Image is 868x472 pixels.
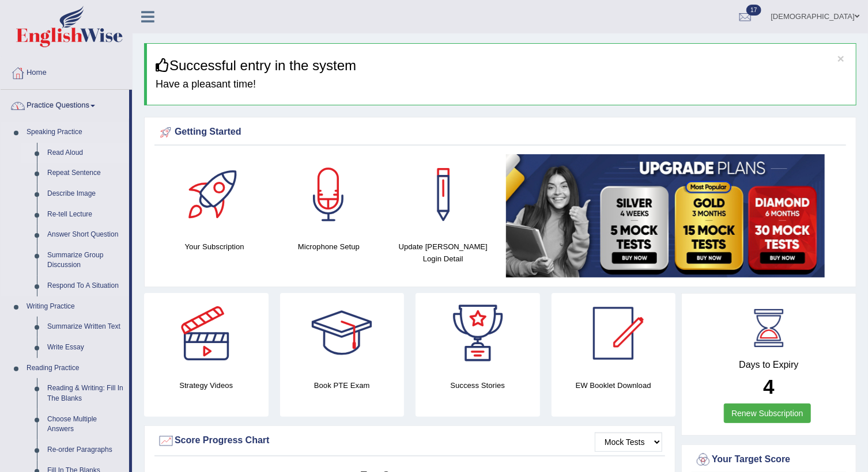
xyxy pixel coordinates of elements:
a: Home [1,57,132,86]
a: Write Essay [42,337,129,358]
h4: Success Stories [416,379,540,391]
h4: Update [PERSON_NAME] Login Detail [392,241,495,265]
a: Summarize Group Discussion [42,245,129,276]
a: Describe Image [42,184,129,204]
div: Getting Started [157,124,843,141]
a: Practice Questions [1,90,129,119]
button: × [837,52,844,64]
h4: Have a pleasant time! [156,79,847,90]
a: Respond To A Situation [42,276,129,296]
a: Reading & Writing: Fill In The Blanks [42,378,129,409]
a: Writing Practice [21,296,129,317]
b: 4 [763,375,774,398]
h4: Strategy Videos [144,379,269,391]
a: Repeat Sentence [42,163,129,184]
a: Speaking Practice [21,122,129,143]
img: small5.jpg [506,154,825,277]
h4: EW Booklet Download [552,379,676,391]
span: 17 [746,5,761,16]
a: Read Aloud [42,143,129,163]
a: Re-order Paragraphs [42,440,129,460]
h4: Book PTE Exam [280,379,405,391]
a: Choose Multiple Answers [42,409,129,440]
h4: Days to Expiry [695,360,843,370]
a: Reading Practice [21,358,129,379]
a: Renew Subscription [724,404,811,423]
a: Summarize Written Text [42,317,129,337]
h3: Successful entry in the system [156,58,847,73]
div: Score Progress Chart [157,432,662,450]
a: Answer Short Question [42,224,129,245]
h4: Microphone Setup [277,241,380,253]
div: Your Target Score [695,451,843,469]
h4: Your Subscription [163,241,266,253]
a: Re-tell Lecture [42,204,129,225]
